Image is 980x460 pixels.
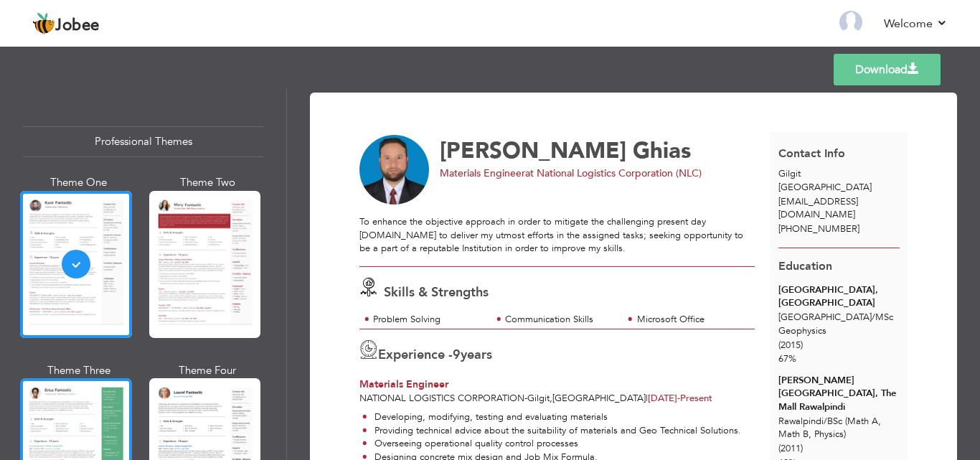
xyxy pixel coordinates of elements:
img: jobee.io [32,12,55,35]
span: [GEOGRAPHIC_DATA] [778,181,872,194]
span: National Logistics Corporation [359,392,524,405]
li: Overseeing operational quality control processes [362,437,741,451]
span: | [646,392,648,405]
span: (2011) [778,442,803,455]
div: Problem Solving [373,313,483,327]
div: Professional Themes [23,126,263,157]
span: Materials Engineer [440,166,525,180]
span: Skills & Strengths [384,283,489,301]
span: [GEOGRAPHIC_DATA] [552,392,646,405]
a: Download [834,54,941,85]
span: - [524,392,527,405]
div: Microsoft Office [637,313,747,327]
div: Theme Four [152,363,264,378]
span: [DATE] [648,392,680,405]
span: [GEOGRAPHIC_DATA] MSc Geophysics [778,311,893,337]
span: [EMAIL_ADDRESS][DOMAIN_NAME] [778,195,858,222]
span: [PERSON_NAME] [440,136,626,166]
div: Theme Three [23,363,135,378]
span: Rawalpindi BSc (Math A, Math B, Physics) [778,415,881,441]
span: [PHONE_NUMBER] [778,222,859,235]
span: , [550,392,552,405]
img: No image [359,135,430,205]
a: Jobee [32,12,100,35]
span: 9 [453,346,461,364]
div: To enhance the objective approach in order to mitigate the challenging present day [DOMAIN_NAME] ... [359,215,755,255]
span: Contact Info [778,146,845,161]
span: Jobee [55,18,100,34]
span: Gilgit [527,392,550,405]
span: Present [648,392,712,405]
div: [PERSON_NAME][GEOGRAPHIC_DATA], The Mall Rawalpindi [778,374,900,414]
div: [GEOGRAPHIC_DATA], [GEOGRAPHIC_DATA] [778,283,900,310]
span: Education [778,258,832,274]
span: Ghias [633,136,691,166]
label: years [453,346,492,365]
img: Profile Img [839,11,862,34]
div: Communication Skills [505,313,615,327]
span: Gilgit [778,167,801,180]
div: Theme Two [152,175,264,190]
span: (2015) [778,339,803,352]
div: Theme One [23,175,135,190]
li: Developing, modifying, testing and evaluating materials [362,410,741,424]
span: - [677,392,680,405]
li: Providing technical advice about the suitability of materials and Geo Technical Solutions. [362,424,741,438]
span: at National Logistics Corporation (NLC) [525,166,702,180]
span: / [824,415,827,428]
span: 67% [778,352,796,365]
span: Materials Engineer [359,377,448,391]
a: Welcome [884,15,948,32]
span: Experience - [378,346,453,364]
span: / [872,311,875,324]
